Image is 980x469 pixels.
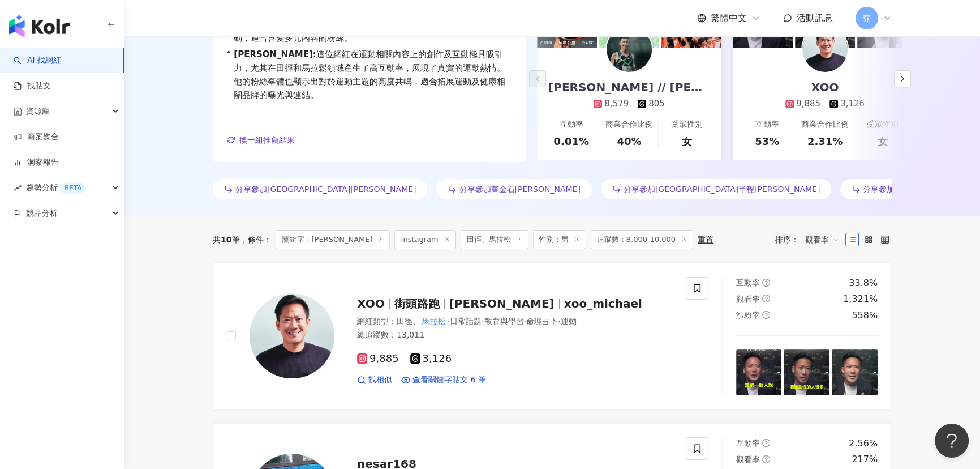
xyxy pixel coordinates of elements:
span: 觀看率 [736,455,760,464]
div: 網紅類型 ： [357,316,672,327]
a: [PERSON_NAME] // [PERSON_NAME]8,579805互動率0.01%商業合作比例40%受眾性別女 [537,48,721,160]
span: 互動率 [736,278,760,287]
span: question-circle [762,295,770,302]
a: 查看關鍵字貼文 6 筆 [401,374,486,386]
span: 查看關鍵字貼文 6 筆 [412,374,486,386]
span: 分享參加萬金石[PERSON_NAME] [459,185,580,194]
span: 分享參加[GEOGRAPHIC_DATA][PERSON_NAME] [235,185,416,194]
span: · [448,317,450,326]
img: logo [9,15,70,37]
span: 日常話題 [450,317,482,326]
img: KOL Avatar [250,293,334,378]
span: 這位網紅在運動相關內容上的創作及互動極具吸引力，尤其在田徑和馬拉鬆領域產生了高互動率，展現了真實的運動熱情。他的粉絲羣體也顯示出對於運動主題的高度共鳴，適合拓展運動及健康相關品牌的曝光與連結。 [234,48,512,102]
a: 找貼文 [14,80,51,92]
div: XOO [800,79,850,95]
span: Instagram [394,230,455,249]
div: 互動率 [755,119,779,130]
div: 共 筆 [213,235,239,244]
div: 805 [648,98,665,110]
div: 3,126 [840,98,865,110]
span: 趨勢分析 [26,175,86,201]
div: 女 [682,134,692,148]
div: 1,321% [843,293,878,305]
a: KOL AvatarXOO街頭路跑[PERSON_NAME]xoo_michael網紅類型：田徑、馬拉松·日常話題·教育與學習·命理占卜·運動總追蹤數：13,0119,8853,126找相似查看... [213,263,892,410]
span: 3,126 [410,353,452,365]
div: 重置 [698,235,713,244]
span: question-circle [762,311,770,319]
a: 找相似 [357,374,392,386]
img: KOL Avatar [802,27,848,72]
span: 田徑、 [397,317,420,326]
span: · [524,317,526,326]
span: 性別：男 [533,230,586,249]
span: · [558,317,560,326]
span: question-circle [762,279,770,287]
span: xoo_michael [564,297,642,310]
a: searchAI 找網紅 [14,55,61,66]
span: 運動 [560,317,576,326]
div: • [226,48,512,102]
div: 217% [852,453,878,466]
span: 9,885 [357,353,399,365]
span: 追蹤數：8,000-10,000 [591,230,693,249]
span: 教育與學習 [484,317,524,326]
a: 商案媒合 [14,131,59,143]
span: 10 [221,235,231,244]
span: 命理占卜 [526,317,558,326]
span: [PERSON_NAME] [449,297,555,310]
span: : [313,49,316,59]
div: 女 [878,134,888,148]
img: post-image [832,349,878,395]
span: 換一組推薦結果 [239,135,295,144]
div: 受眾性別 [867,119,899,130]
span: 觀看率 [805,231,839,249]
span: 繁體中文 [711,12,747,24]
div: 40% [617,134,641,148]
span: 互動率 [736,438,760,447]
span: 關鍵字：[PERSON_NAME] [276,230,390,249]
div: 8,579 [604,98,629,110]
mark: 馬拉松 [420,315,448,327]
span: 漲粉率 [736,310,760,319]
button: 換一組推薦結果 [226,131,295,148]
div: 互動率 [560,119,583,130]
a: 洞察報告 [14,157,59,168]
div: 總追蹤數 ： 13,011 [357,330,672,341]
div: 受眾性別 [671,119,703,130]
span: 條件 ： [239,235,271,244]
div: 558% [852,309,878,322]
span: 活動訊息 [797,12,833,23]
div: 2.56% [849,437,878,450]
div: 排序： [775,231,845,249]
span: 田徑、馬拉松 [461,230,528,249]
span: 找相似 [368,374,392,386]
iframe: Help Scout Beacon - Open [935,424,969,458]
span: 觀看率 [736,295,760,304]
a: XOO9,8853,126互動率53%商業合作比例2.31%受眾性別女 [733,48,917,160]
div: 2.31% [807,134,843,148]
span: 競品分析 [26,201,58,226]
span: question-circle [762,439,770,447]
div: 33.8% [849,277,878,289]
span: XOO [357,297,385,310]
img: KOL Avatar [607,27,652,72]
a: [PERSON_NAME] [234,49,312,59]
span: 窕 [863,12,871,24]
div: BETA [60,182,86,194]
div: 9,885 [796,98,820,110]
span: question-circle [762,455,770,463]
span: · [482,317,484,326]
div: 商業合作比例 [801,119,849,130]
span: 分享參加[GEOGRAPHIC_DATA]半程[PERSON_NAME] [624,185,820,194]
img: post-image [784,349,829,395]
span: rise [14,184,22,192]
div: [PERSON_NAME] // [PERSON_NAME] [537,79,721,95]
span: 資源庫 [26,99,50,124]
div: 商業合作比例 [605,119,653,130]
img: post-image [736,349,782,395]
div: 53% [755,134,779,148]
span: 街頭路跑 [394,297,440,310]
div: 0.01% [553,134,588,148]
